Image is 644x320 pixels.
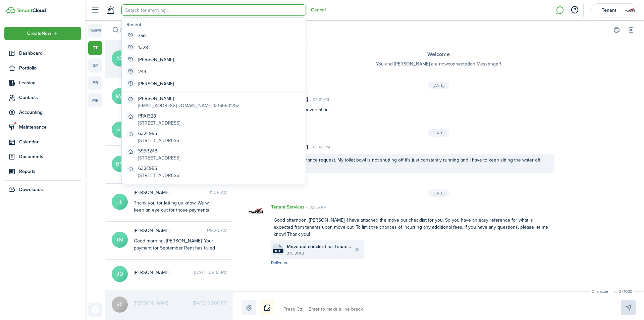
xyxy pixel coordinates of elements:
[19,64,81,72] span: Portfolio
[138,130,180,137] global-search-item-title: 632E955
[138,80,174,87] global-search-item-title: [PERSON_NAME]
[138,112,180,120] global-search-item-title: PPA1328
[247,50,631,59] h3: Welcome
[134,227,207,234] span: Tonisha Myles
[428,189,449,197] div: [DATE]
[16,8,46,12] img: TenantCloud
[134,189,209,196] span: James Lillard
[590,288,634,294] small: Character limit: 0 / 1000
[105,20,233,40] input: search
[19,168,81,175] span: Reports
[138,56,174,63] global-search-item-title: [PERSON_NAME]
[138,95,239,102] global-search-item-title: [PERSON_NAME]
[88,41,102,55] a: tt
[271,203,305,211] p: Tenant Services
[194,269,227,276] time: [DATE] 05:13 PM
[264,96,561,113] div: has joined the conversation
[138,102,239,109] global-search-item-description: [EMAIL_ADDRESS][DOMAIN_NAME] 13165531752
[88,93,102,107] a: mr
[124,78,304,90] global-search-item: [PERSON_NAME]
[271,214,554,240] div: Good afternoon, [PERSON_NAME]! I have attached the move out checklist for you. So you have an eas...
[138,147,180,154] global-search-item-title: 595R243
[138,172,180,179] global-search-item-description: [STREET_ADDRESS]
[19,138,81,145] span: Calendar
[124,29,304,41] global-search-item: zam
[111,26,120,35] button: Search
[308,144,330,150] time: 03:43 PM
[351,244,363,255] button: Delete file
[121,4,306,16] input: Search for anything...
[612,26,621,35] button: Print
[112,266,128,282] avatar-text: JD
[209,189,227,196] time: 11:05 AM
[112,50,128,66] avatar-text: AZ
[625,5,636,16] img: Tenant
[287,250,351,256] file-size: 373.81 KB
[112,156,128,172] avatar-text: BM
[112,88,128,104] avatar-text: KW
[88,76,102,90] a: pb
[273,249,283,253] file-extension: rtf
[428,129,449,137] div: [DATE]
[19,50,81,57] span: Dashboard
[134,199,218,242] div: Thank you for letting us know. We will keep an eye out for those payments and let you know when t...
[6,7,15,13] img: TenantCloud
[89,4,101,16] button: Open sidebar
[626,26,636,35] button: Delete
[138,154,180,162] global-search-item-description: [STREET_ADDRESS]
[138,68,146,75] global-search-item-title: 243
[271,154,554,173] div: I have a maintenance request. My toilet bowl is not shutting off it's just constantly running and...
[112,296,128,313] avatar-text: RC
[19,124,81,131] span: Maintenance
[193,300,227,307] time: [DATE] 05:08 PM
[138,120,180,127] global-search-item-description: [STREET_ADDRESS]
[4,47,81,60] a: Dashboard
[88,58,102,73] a: sp
[271,260,288,266] span: Delivered
[134,269,194,276] span: Javier Duenas
[428,82,449,89] div: [DATE]
[112,232,128,248] avatar-text: TM
[19,94,81,101] span: Contacts
[247,60,631,67] p: You and [PERSON_NAME] are now connected on Messenger!
[308,96,329,102] time: 04:01 PM
[138,44,148,51] global-search-item-title: 1328
[134,300,193,307] span: Rosalba Ceniceros
[19,153,81,160] span: Documents
[305,204,327,210] time: 02:55 PM
[260,300,274,315] button: Notice
[138,32,147,39] global-search-item-title: zam
[569,4,580,16] button: Open resource center
[138,137,180,144] global-search-item-description: [STREET_ADDRESS]
[27,31,51,36] span: Create New
[19,79,81,86] span: Leasing
[273,244,283,255] file-icon: File
[595,8,622,13] span: Tenant
[112,194,128,210] avatar-text: JL
[124,65,304,78] global-search-item: 243
[124,41,304,53] global-search-item: 1328
[311,7,326,13] button: Cancel
[207,227,227,234] time: 09:20 AM
[19,186,43,193] span: Downloads
[4,165,81,178] a: Reports
[126,21,304,28] global-search-list-title: Recent
[4,27,81,40] button: Open menu
[104,2,117,19] a: Notifications
[19,109,81,116] span: Accounting
[112,122,128,138] avatar-text: AL
[88,24,102,38] a: team
[287,243,351,250] span: Move out checklist for Tenants MMI2709.rtf
[138,165,180,172] global-search-item-title: 632E955
[124,53,304,65] global-search-item: [PERSON_NAME]
[248,203,264,220] img: Tenant Services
